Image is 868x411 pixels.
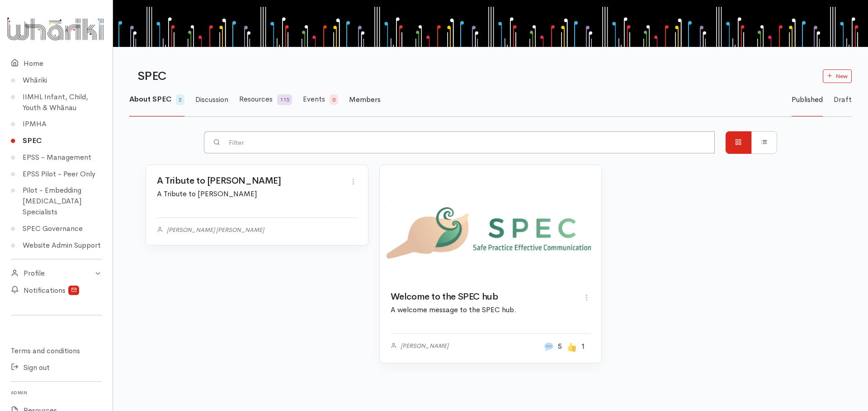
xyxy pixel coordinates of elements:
[277,94,292,105] span: 115
[349,83,381,116] a: Members
[195,83,228,116] a: Discussion
[176,94,184,105] span: 2
[792,83,823,116] a: Published
[137,70,812,83] h1: SPEC
[129,94,171,104] span: About SPEC
[224,131,715,153] input: Filter
[330,94,338,105] span: 0
[349,95,381,104] span: Members
[129,83,184,116] a: About SPEC 2
[11,387,102,398] h6: Admin
[303,94,325,104] span: Events
[38,321,75,332] iframe: LinkedIn Embedded Content
[239,83,292,116] a: Resources 115
[823,69,852,83] a: New
[303,83,338,116] a: Events 0
[195,95,228,104] span: Discussion
[834,83,852,116] a: Draft
[239,94,273,104] span: Resources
